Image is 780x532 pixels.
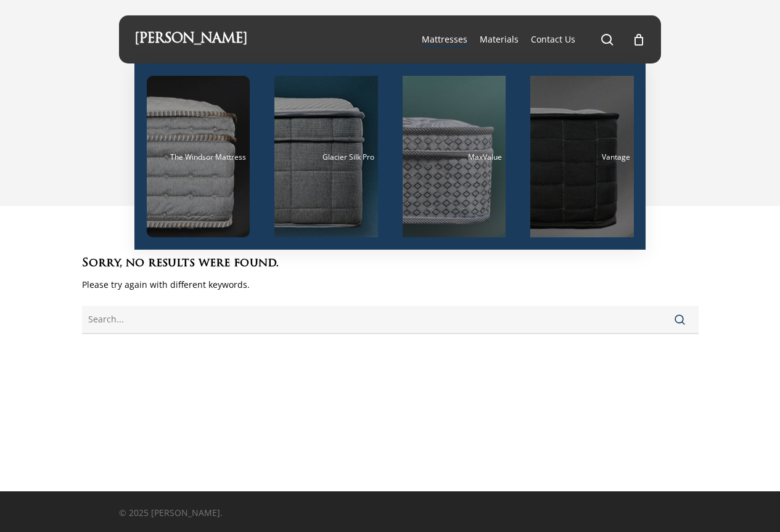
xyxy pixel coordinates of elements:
span: Materials [480,33,519,45]
span: Vantage [602,152,630,162]
nav: Main Menu [416,15,646,63]
span: Glacier Silk Pro [322,152,374,162]
a: Vantage [530,76,634,237]
a: [PERSON_NAME] [134,33,247,46]
a: The Windsor Mattress [147,76,250,237]
a: Mattresses [422,33,467,46]
span: The Windsor Mattress [170,152,246,162]
p: Please try again with different keywords. [82,277,699,306]
span: Contact Us [531,33,575,45]
a: MaxValue [403,76,506,237]
a: Glacier Silk Pro [274,76,378,237]
h3: Sorry, no results were found. [82,255,699,272]
h1: Results For [119,117,662,147]
span: MaxValue [468,152,502,162]
a: Materials [480,33,519,46]
p: © 2025 [PERSON_NAME]. [119,506,339,520]
span: Mattresses [422,33,467,45]
a: Cart [632,33,646,46]
a: Contact Us [531,33,575,46]
input: Search for: [82,306,699,334]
